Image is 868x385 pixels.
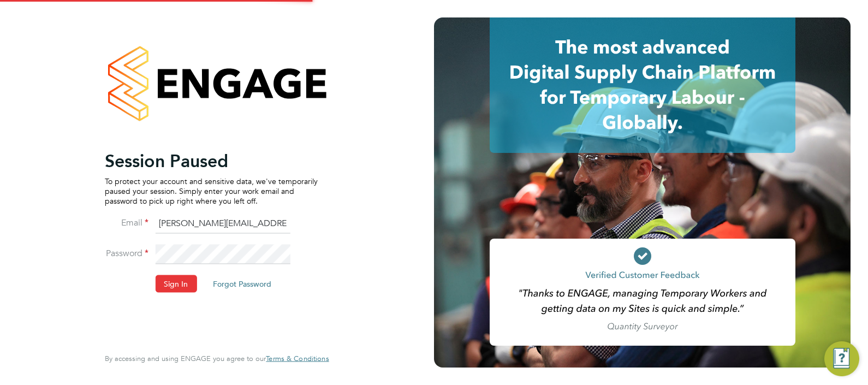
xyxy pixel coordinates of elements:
span: Terms & Conditions [266,354,329,363]
button: Engage Resource Center [824,341,859,376]
span: By accessing and using ENGAGE you agree to our [105,354,329,363]
label: Password [105,247,148,259]
button: Sign In [155,275,197,292]
h2: Session Paused [105,150,318,171]
label: Email [105,217,148,228]
button: Forgot Password [204,275,280,292]
p: To protect your account and sensitive data, we've temporarily paused your session. Simply enter y... [105,176,318,206]
a: Terms & Conditions [266,354,329,363]
input: Enter your work email... [155,214,290,234]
